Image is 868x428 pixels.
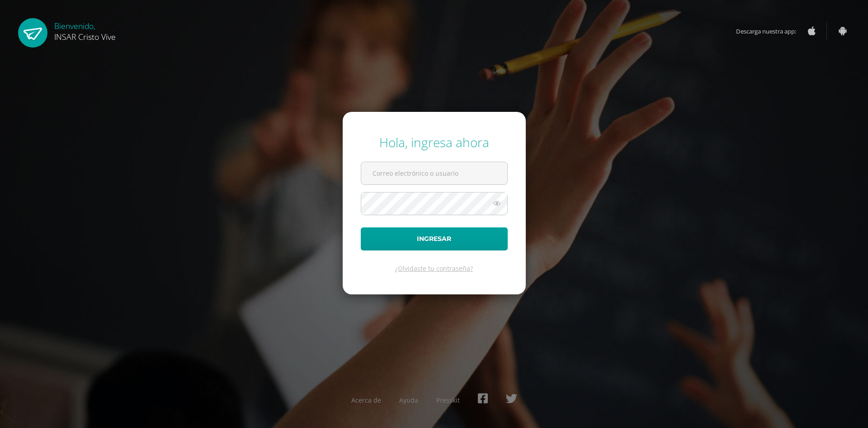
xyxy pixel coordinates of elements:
[395,264,473,273] a: ¿Olvidaste tu contraseña?
[736,23,805,40] span: Descarga nuestra app:
[361,162,507,184] input: Correo electrónico o usuario
[361,134,508,151] div: Hola, ingresa ahora
[361,227,508,250] button: Ingresar
[54,18,116,42] div: Bienvenido,
[399,396,418,404] a: Ayuda
[351,396,381,404] a: Acerca de
[436,396,460,404] a: Presskit
[54,31,116,42] span: INSAR Cristo Vive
